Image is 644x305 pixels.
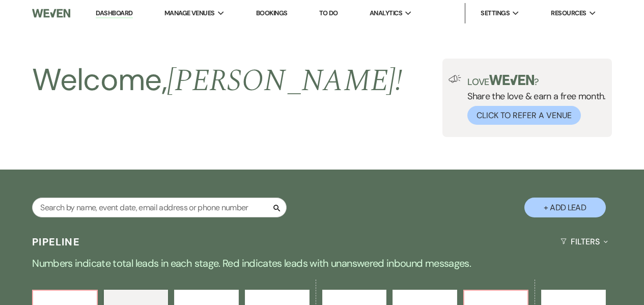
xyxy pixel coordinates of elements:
[551,8,586,18] span: Resources
[467,106,581,125] button: Click to Refer a Venue
[449,75,461,83] img: loud-speaker-illustration.svg
[256,9,288,17] a: Bookings
[461,75,606,125] div: Share the love & earn a free month.
[164,8,215,18] span: Manage Venues
[96,9,132,18] a: Dashboard
[32,198,287,217] input: Search by name, event date, email address or phone number
[32,3,70,24] img: Weven Logo
[481,8,510,18] span: Settings
[556,228,612,255] button: Filters
[32,235,80,249] h3: Pipeline
[319,9,338,17] a: To Do
[167,58,402,104] span: [PERSON_NAME] !
[32,59,402,102] h2: Welcome,
[489,75,535,85] img: weven-logo-green.svg
[524,198,606,217] button: + Add Lead
[370,8,402,18] span: Analytics
[467,75,606,87] p: Love ?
